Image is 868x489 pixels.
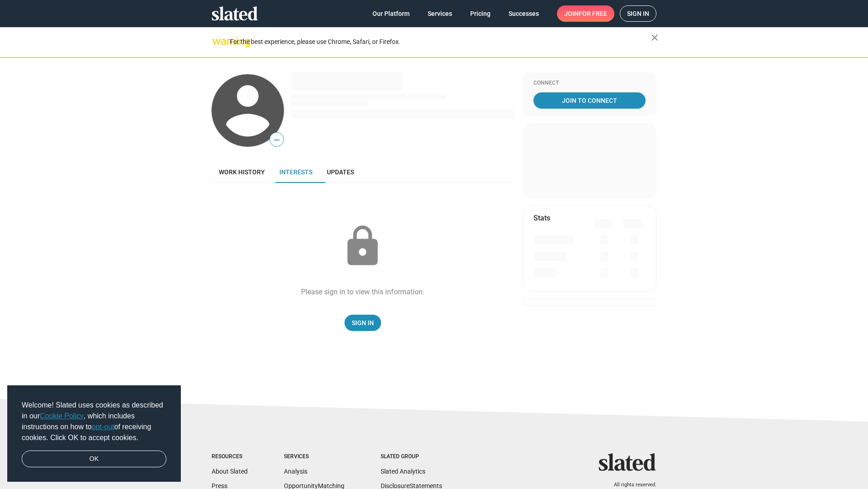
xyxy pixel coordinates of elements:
a: Slated Analytics [381,468,425,475]
a: Updates [320,161,361,183]
a: Our Platform [365,5,417,22]
mat-icon: warning [212,36,223,47]
span: Sign In [352,315,374,331]
span: Pricing [470,5,491,22]
a: Sign In [344,315,381,331]
div: For the best experience, please use Chrome, Safari, or Firefox. [230,36,651,48]
span: Updates [327,168,354,176]
span: — [270,134,283,146]
span: Services [428,5,452,22]
a: Sign in [620,5,656,22]
div: Resources [212,453,248,460]
a: Pricing [463,5,498,22]
span: Sign in [627,6,649,21]
span: Work history [219,168,265,176]
a: opt-out [92,423,114,431]
a: Interests [272,161,320,183]
mat-icon: close [649,32,660,43]
mat-card-title: Stats [533,213,550,223]
div: Services [284,453,344,460]
div: Slated Group [381,453,442,460]
span: Interests [279,168,312,176]
div: cookieconsent [7,385,181,482]
a: Work history [212,161,272,183]
span: Welcome! Slated uses cookies as described in our , which includes instructions on how to of recei... [22,400,166,443]
span: Join To Connect [535,92,644,109]
span: Join [564,5,607,22]
span: for free [579,5,607,22]
a: Cookie Policy [40,412,84,420]
div: Please sign in to view this information. [301,287,425,297]
a: dismiss cookie message [22,451,166,468]
a: Analysis [284,468,307,475]
a: About Slated [212,468,248,475]
a: Successes [501,5,546,22]
a: Join To Connect [533,92,646,109]
a: Joinfor free [557,5,614,22]
span: Successes [509,5,539,22]
span: Our Platform [373,5,410,22]
a: Services [420,5,459,22]
mat-icon: lock [340,224,385,269]
div: Connect [533,80,646,87]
